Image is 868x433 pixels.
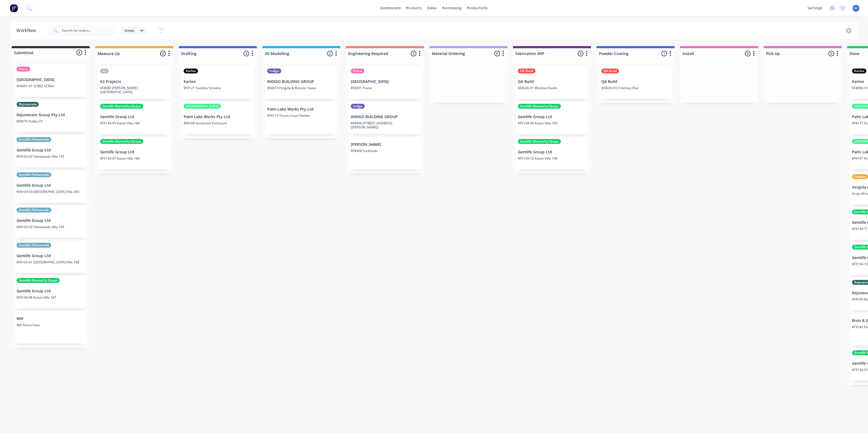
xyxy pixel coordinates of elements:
[518,115,586,119] p: Gemlife Group Ltd
[17,225,85,229] p: KF4103-02 Palmwoods Villa 199
[265,66,338,99] div: IndigoINDIGO BUILDING GROUPKF4073 Pergola & Booster Gates
[17,278,60,283] div: Gemlife Maroochy Quays
[62,25,116,36] input: Search for orders...
[17,67,30,72] div: Prana
[17,243,51,248] div: Gemlife Palmwoods
[98,66,171,99] div: K2K2 ProjectsKF4080 [PERSON_NAME][GEOGRAPHIC_DATA]
[852,174,868,179] div: Vergola
[425,4,439,12] div: sales
[518,86,586,90] p: KF4026-01 Window Hoods
[518,150,586,154] p: Gemlife Group Ltd
[17,183,85,188] p: Gemlife Group Ltd
[14,170,87,203] div: Gemlife PalmwoodsGemlife Group LtdKF4103-03 [GEOGRAPHIC_DATA] Villa 200
[14,64,87,97] div: Prana[GEOGRAPHIC_DATA]KF4091-01 SCR02 SCR04
[184,121,252,125] p: KF4108 Generator Enclosure
[17,154,85,159] p: KF4103-02 Palmwoods Villa 195
[805,4,825,12] div: settings
[464,4,490,12] div: productivity
[17,316,85,321] p: Will
[267,79,336,84] p: INDIGO BUILDING GROUP
[14,276,87,308] div: Gemlife Maroochy QuaysGemlife Group LtdKF3134-08 Kuluin Villa 187
[124,28,135,33] span: Views
[14,311,87,344] div: WillWill Fence Fixes
[854,6,858,11] span: AL
[184,69,198,73] div: Karloo
[17,190,85,194] p: KF4103-03 [GEOGRAPHIC_DATA] Villa 200
[349,137,421,169] div: [PERSON_NAME]KF4008 Sunhoods
[349,102,421,134] div: IndigoINDIGO BUILDING GROUPKF4006 [STREET_ADDRESS] ([PERSON_NAME])
[17,254,85,258] p: Gemlife Group Ltd
[17,260,85,264] p: KF4103-01 [GEOGRAPHIC_DATA] Villa 198
[351,79,419,84] p: [GEOGRAPHIC_DATA]
[100,86,168,94] p: KF4080 [PERSON_NAME][GEOGRAPHIC_DATA]
[100,69,108,73] div: K2
[16,27,39,34] div: Workflow
[351,115,419,119] p: INDIGO BUILDING GROUP
[17,172,51,177] div: Gemlife Palmwoods
[17,84,85,88] p: KF4091-01 SCR02 SCR04
[100,139,143,144] div: Gemlife Maroochy Quays
[181,66,254,99] div: KarlooKarlooKF3121 Yandina Screens
[181,102,254,134] div: [GEOGRAPHIC_DATA]Palm Lake Works Pty LtdKF4108 Generator Enclosure
[601,86,670,90] p: KF4026-02 Chimney Flue
[351,86,419,90] p: KF4091 Prana
[17,208,51,212] div: Gemlife Palmwoods
[518,69,535,73] div: QA Build
[599,66,672,99] div: QA BuildQA BuildKF4026-02 Chimney Flue
[518,156,586,160] p: KF3134-12 Kuluin Villa 194
[267,114,336,118] p: KF4115 Tennis Court Shelter
[14,241,87,273] div: Gemlife PalmwoodsGemlife Group LtdKF4103-01 [GEOGRAPHIC_DATA] Villa 198
[351,142,419,147] p: [PERSON_NAME]
[98,102,171,134] div: Gemlife Maroochy QuaysGemlife Group LtdKF3134-09 Kuluin Villa 188
[351,121,419,129] p: KF4006 [STREET_ADDRESS] ([PERSON_NAME])
[17,323,85,327] p: Will Fence Fixes
[17,119,85,123] p: KF4070 Pialba CP
[349,66,421,99] div: Prana[GEOGRAPHIC_DATA]KF4091 Prana
[265,102,338,134] div: Palm Lake Works Pty LtdKF4115 Tennis Court Shelter
[267,69,281,73] div: Indigo
[100,121,168,125] p: KF3134-09 Kuluin Villa 188
[516,137,588,169] div: Gemlife Maroochy QuaysGemlife Group LtdKF3134-12 Kuluin Villa 194
[516,102,588,134] div: Gemlife Maroochy QuaysGemlife Group LtdKF3134-06 Kuluin Villa 185
[403,4,425,12] div: products
[518,79,586,84] p: QA Build
[267,86,336,90] p: KF4073 Pergola & Booster Gates
[17,77,85,82] p: [GEOGRAPHIC_DATA]
[351,149,419,153] p: KF4008 Sunhoods
[518,139,561,144] div: Gemlife Maroochy Quays
[351,104,365,109] div: Indigo
[100,150,168,154] p: Gemlife Group Ltd
[14,135,87,167] div: Gemlife PalmwoodsGemlife Group LtdKF4103-02 Palmwoods Villa 195
[351,69,364,73] div: Prana
[100,156,168,160] p: KF3134-07 Kuluin Villa 186
[17,295,85,299] p: KF3134-08 Kuluin Villa 187
[184,104,221,109] div: [GEOGRAPHIC_DATA]
[852,69,866,73] div: Karloo
[601,79,670,84] p: QA Build
[10,4,18,12] img: Factory
[98,137,171,169] div: Gemlife Maroochy QuaysGemlife Group LtdKF3134-07 Kuluin Villa 186
[184,79,252,84] p: Karloo
[17,289,85,293] p: Gemlife Group Ltd
[100,79,168,84] p: K2 Projects
[518,104,561,109] div: Gemlife Maroochy Quays
[17,148,85,153] p: Gemlife Group Ltd
[17,113,85,117] p: Rejuvenate Group Pty Ltd
[518,121,586,125] p: KF3134-06 Kuluin Villa 185
[100,104,143,109] div: Gemlife Maroochy Quays
[378,4,403,12] a: dashboard
[17,102,39,107] div: Rejuvenate
[439,4,464,12] div: purchasing
[14,100,87,132] div: RejuvenateRejuvenate Group Pty LtdKF4070 Pialba CP
[14,205,87,238] div: Gemlife PalmwoodsGemlife Group LtdKF4103-02 Palmwoods Villa 199
[267,107,336,112] p: Palm Lake Works Pty Ltd
[100,115,168,119] p: Gemlife Group Ltd
[516,66,588,99] div: QA BuildQA BuildKF4026-01 Window Hoods
[184,115,252,119] p: Palm Lake Works Pty Ltd
[17,137,51,142] div: Gemlife Palmwoods
[601,69,619,73] div: QA Build
[17,218,85,223] p: Gemlife Group Ltd
[184,86,252,90] p: KF3121 Yandina Screens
